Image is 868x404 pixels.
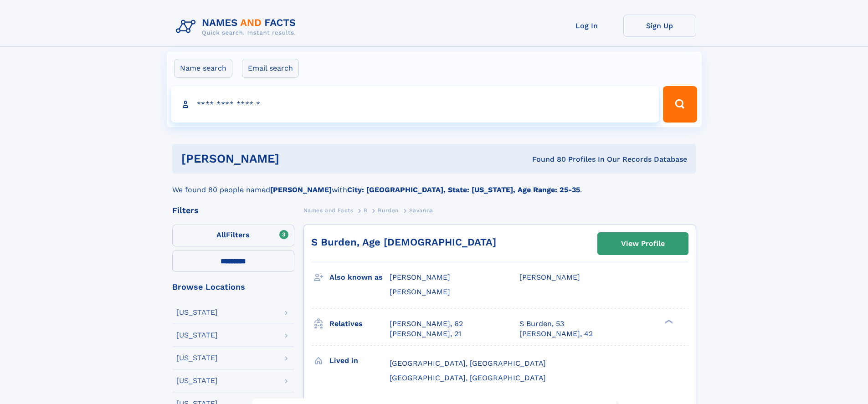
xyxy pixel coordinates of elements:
span: [PERSON_NAME] [390,287,450,296]
img: Logo Names and Facts [172,15,303,39]
div: [US_STATE] [176,354,218,362]
div: ❯ [663,318,673,324]
div: Found 80 Profiles In Our Records Database [406,154,687,164]
b: [PERSON_NAME] [270,185,332,194]
a: [PERSON_NAME], 62 [390,319,463,329]
a: B [364,205,368,216]
input: search input [171,86,659,123]
a: [PERSON_NAME], 42 [519,329,593,339]
span: [GEOGRAPHIC_DATA], [GEOGRAPHIC_DATA] [390,373,546,382]
span: All [216,230,226,239]
a: [PERSON_NAME], 21 [390,329,461,339]
a: S Burden, 53 [519,319,564,329]
h1: [PERSON_NAME] [181,153,406,164]
label: Name search [174,59,232,78]
div: [US_STATE] [176,332,218,339]
h3: Lived in [329,353,390,368]
div: [US_STATE] [176,309,218,316]
label: Email search [242,59,299,78]
div: [US_STATE] [176,377,218,384]
label: Filters [172,225,294,246]
div: We found 80 people named with . [172,174,696,195]
span: [PERSON_NAME] [390,273,450,281]
a: Log In [550,15,623,37]
a: Names and Facts [303,205,354,216]
span: B [364,207,368,214]
span: Savanna [409,207,433,214]
button: Search Button [663,86,697,123]
h3: Also known as [329,270,390,285]
span: [GEOGRAPHIC_DATA], [GEOGRAPHIC_DATA] [390,359,546,368]
h3: Relatives [329,316,390,332]
a: Sign Up [623,15,696,37]
span: [PERSON_NAME] [519,273,580,281]
div: Browse Locations [172,283,294,291]
span: Burden [378,207,399,214]
b: City: [GEOGRAPHIC_DATA], State: [US_STATE], Age Range: 25-35 [347,185,580,194]
div: Filters [172,206,294,215]
a: Burden [378,205,399,216]
a: S Burden, Age [DEMOGRAPHIC_DATA] [311,236,496,248]
a: View Profile [598,233,688,255]
div: View Profile [621,233,665,254]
